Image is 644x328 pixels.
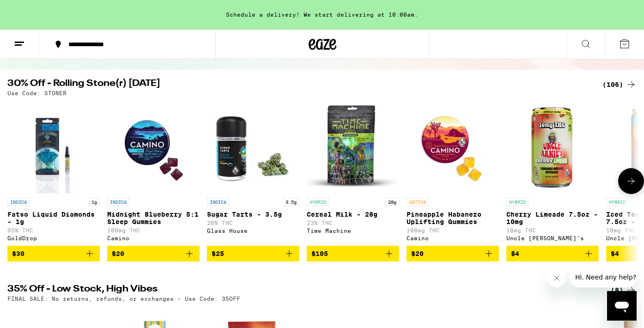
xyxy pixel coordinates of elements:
[506,227,599,233] p: 10mg THC
[407,198,429,206] p: SATIVA
[207,101,299,193] img: Glass House - Sugar Tarts - 3.5g
[283,198,299,206] p: 3.5g
[107,198,129,206] p: INDICA
[407,101,499,193] img: Camino - Pineapple Habanero Uplifting Gummies
[207,220,299,226] p: 26% THC
[7,227,100,233] p: 95% THC
[506,235,599,241] div: Uncle [PERSON_NAME]'s
[611,285,637,296] a: (8)
[7,296,240,302] p: FINAL SALE: No returns, refunds, or exchanges - Use Code: 35OFF
[7,101,100,246] a: Open page for Fatso Liquid Diamonds - 1g from GoldDrop
[7,90,67,96] p: Use Code: STONER
[307,101,399,193] img: Time Machine - Cereal Milk - 28g
[107,211,200,225] p: Midnight Blueberry 5:1 Sleep Gummies
[7,235,100,241] div: GoldDrop
[112,250,124,257] span: $20
[107,246,200,261] button: Add to bag
[307,198,329,206] p: HYBRID
[407,227,499,233] p: 100mg THC
[607,291,637,321] iframe: Button to launch messaging window
[17,101,91,193] img: GoldDrop - Fatso Liquid Diamonds - 1g
[506,246,599,261] button: Add to bag
[7,211,100,225] p: Fatso Liquid Diamonds - 1g
[207,198,229,206] p: INDICA
[7,198,30,206] p: INDICA
[307,228,399,234] div: Time Machine
[307,101,399,246] a: Open page for Cereal Milk - 28g from Time Machine
[570,267,637,287] iframe: Message from company
[407,211,499,225] p: Pineapple Habanero Uplifting Gummies
[207,246,299,261] button: Add to bag
[407,101,499,246] a: Open page for Pineapple Habanero Uplifting Gummies from Camino
[602,79,637,90] a: (106)
[411,250,424,257] span: $20
[7,285,591,296] h2: 35% Off - Low Stock, High Vibes
[307,211,399,218] p: Cereal Milk - 28g
[12,250,24,257] span: $30
[506,198,529,206] p: HYBRID
[207,228,299,234] div: Glass House
[506,101,599,246] a: Open page for Cherry Limeade 7.5oz - 10mg from Uncle Arnie's
[307,220,399,226] p: 23% THC
[89,198,100,206] p: 1g
[107,101,200,246] a: Open page for Midnight Blueberry 5:1 Sleep Gummies from Camino
[107,101,200,193] img: Camino - Midnight Blueberry 5:1 Sleep Gummies
[212,250,224,257] span: $25
[307,246,399,261] button: Add to bag
[611,250,619,257] span: $4
[107,227,200,233] p: 100mg THC
[407,246,499,261] button: Add to bag
[506,211,599,225] p: Cherry Limeade 7.5oz - 10mg
[547,269,566,287] iframe: Close message
[207,211,299,218] p: Sugar Tarts - 3.5g
[407,235,499,241] div: Camino
[506,101,599,193] img: Uncle Arnie's - Cherry Limeade 7.5oz - 10mg
[311,250,328,257] span: $105
[107,235,200,241] div: Camino
[7,246,100,261] button: Add to bag
[606,198,628,206] p: HYBRID
[511,250,519,257] span: $4
[207,101,299,246] a: Open page for Sugar Tarts - 3.5g from Glass House
[385,198,399,206] p: 28g
[7,79,591,90] h2: 30% Off - Rolling Stone(r) [DATE]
